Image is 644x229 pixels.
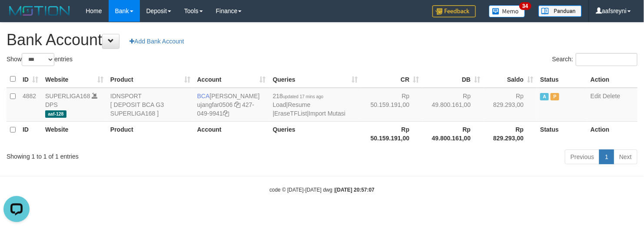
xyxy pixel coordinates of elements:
button: Open LiveChat chat widget [3,3,30,30]
th: Action [587,121,637,146]
input: Search: [576,53,637,66]
span: aaf-128 [45,110,66,118]
img: Feedback.jpg [432,5,476,17]
a: 1 [599,149,614,164]
span: BCA [197,93,210,100]
a: Load [273,101,286,108]
th: Account: activate to sort column ascending [194,71,269,88]
span: 34 [519,2,531,10]
a: Delete [603,93,620,100]
span: Paused [551,93,559,100]
a: Add Bank Account [124,34,189,49]
a: Previous [565,149,600,164]
a: Next [614,149,637,164]
a: Copy ujangfar0506 to clipboard [234,101,240,108]
small: code © [DATE]-[DATE] dwg | [269,187,375,193]
th: Queries [269,121,362,146]
img: MOTION_logo.png [7,4,73,17]
td: Rp 50.159.191,00 [361,88,422,122]
th: ID: activate to sort column ascending [19,71,42,88]
span: | | | [273,93,346,117]
select: Showentries [22,53,54,66]
span: updated 17 mins ago [283,94,323,99]
th: Website: activate to sort column ascending [42,71,107,88]
th: DB: activate to sort column ascending [422,71,484,88]
a: Edit [591,93,601,100]
a: EraseTFList [274,110,307,117]
h1: Bank Account [7,31,637,49]
td: [PERSON_NAME] 427-049-9941 [194,88,269,122]
th: CR: activate to sort column ascending [361,71,422,88]
img: panduan.png [538,5,582,17]
th: Status [537,71,587,88]
th: Rp 50.159.191,00 [361,121,422,146]
a: Copy 4270499941 to clipboard [223,110,229,117]
strong: [DATE] 20:57:07 [335,187,375,193]
label: Show entries [7,53,73,66]
th: Website [42,121,107,146]
th: Rp 49.800.161,00 [422,121,484,146]
td: DPS [42,88,107,122]
th: Rp 829.293,00 [484,121,537,146]
th: Status [537,121,587,146]
div: Showing 1 to 1 of 1 entries [7,149,262,161]
td: Rp 49.800.161,00 [422,88,484,122]
a: ujangfar0506 [197,101,233,108]
a: Import Mutasi [309,110,345,117]
a: Resume [288,101,310,108]
th: Product [107,121,194,146]
th: Action [587,71,637,88]
th: Account [194,121,269,146]
span: 218 [273,93,324,100]
label: Search: [552,53,637,66]
td: IDNSPORT [ DEPOSIT BCA G3 SUPERLIGA168 ] [107,88,194,122]
th: Queries: activate to sort column ascending [269,71,362,88]
td: 4882 [19,88,42,122]
td: Rp 829.293,00 [484,88,537,122]
th: Product: activate to sort column ascending [107,71,194,88]
img: Button%20Memo.svg [489,5,525,17]
a: SUPERLIGA168 [45,93,90,100]
th: Saldo: activate to sort column ascending [484,71,537,88]
span: Active [540,93,549,100]
th: ID [19,121,42,146]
